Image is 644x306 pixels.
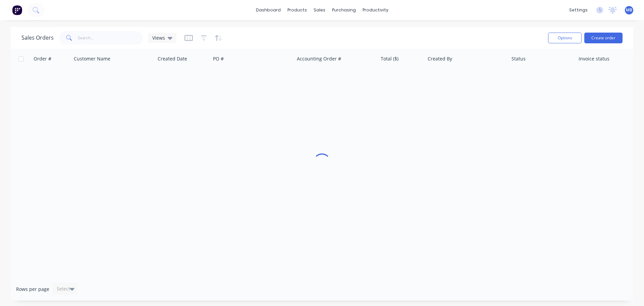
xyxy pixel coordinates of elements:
[548,33,582,43] button: Options
[16,286,49,293] span: Rows per page
[74,55,110,62] div: Customer Name
[158,55,187,62] div: Created Date
[152,34,165,41] span: Views
[34,55,51,62] div: Order #
[78,31,143,45] input: Search...
[310,5,329,15] div: sales
[359,5,392,15] div: productivity
[579,55,609,62] div: Invoice status
[329,5,359,15] div: purchasing
[57,286,74,292] div: Select...
[512,55,526,62] div: Status
[284,5,310,15] div: products
[297,55,341,62] div: Accounting Order #
[253,5,284,15] a: dashboard
[21,35,54,41] h1: Sales Orders
[12,5,22,15] img: Factory
[213,55,224,62] div: PO #
[584,33,623,43] button: Create order
[428,55,452,62] div: Created By
[381,55,398,62] div: Total ($)
[626,7,632,13] span: MB
[566,5,591,15] div: settings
